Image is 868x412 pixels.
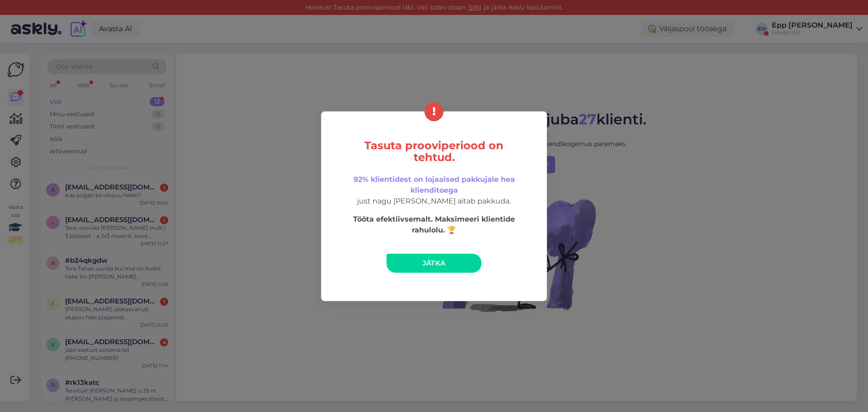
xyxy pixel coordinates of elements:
[340,174,528,207] p: just nagu [PERSON_NAME] aitab pakkuda.
[340,140,528,163] h5: Tasuta prooviperiood on tehtud.
[387,254,481,273] a: Jätka
[423,259,446,267] span: Jätka
[354,175,515,194] span: 92% klientidest on lojaalsed pakkujale hea klienditoega
[340,214,528,236] p: Tööta efektiivsemalt. Maksimeeri klientide rahulolu. 🏆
